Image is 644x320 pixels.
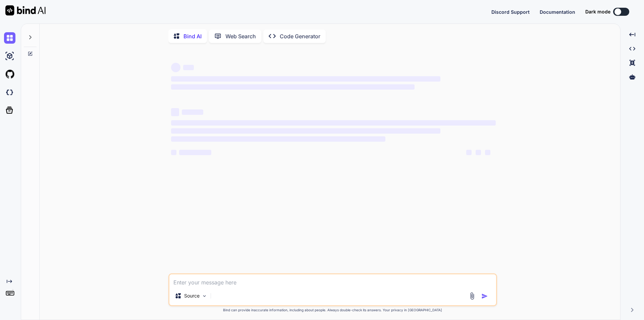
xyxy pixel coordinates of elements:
span: ‌ [179,150,211,155]
p: Bind AI [183,32,202,40]
img: Bind AI [5,5,46,15]
p: Bind can provide inaccurate information, including about people. Always double-check its answers.... [168,308,497,313]
span: ‌ [171,120,496,126]
img: darkCloudIdeIcon [4,87,15,98]
button: Documentation [540,8,575,15]
span: ‌ [171,84,415,90]
span: ‌ [171,128,440,134]
p: Source [184,292,200,299]
span: ‌ [171,136,385,142]
span: ‌ [171,63,180,72]
img: icon [481,293,488,300]
span: ‌ [183,65,194,70]
span: Documentation [540,9,575,15]
span: Discord Support [491,9,530,15]
p: Code Generator [280,32,320,40]
span: Dark mode [585,8,610,15]
span: ‌ [171,108,179,116]
span: ‌ [171,150,176,155]
img: attachment [468,292,476,300]
img: ai-studio [4,50,15,62]
img: chat [4,32,15,44]
span: ‌ [171,76,440,82]
span: ‌ [466,150,472,155]
img: githubLight [4,68,15,80]
button: Discord Support [491,8,530,15]
img: Pick Models [202,293,207,299]
span: ‌ [476,150,481,155]
span: ‌ [485,150,490,155]
p: Web Search [225,32,256,40]
span: ‌ [182,109,203,115]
